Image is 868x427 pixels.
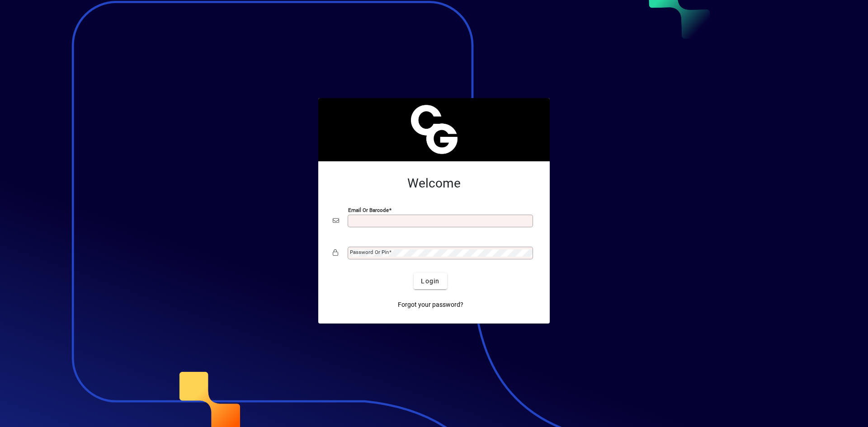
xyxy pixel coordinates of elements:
a: Forgot your password? [394,296,467,313]
mat-label: Email or Barcode [348,207,389,213]
span: Login [421,277,439,286]
button: Login [414,273,447,289]
span: Forgot your password? [398,300,463,310]
mat-label: Password or Pin [350,249,389,255]
h2: Welcome [333,176,535,191]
